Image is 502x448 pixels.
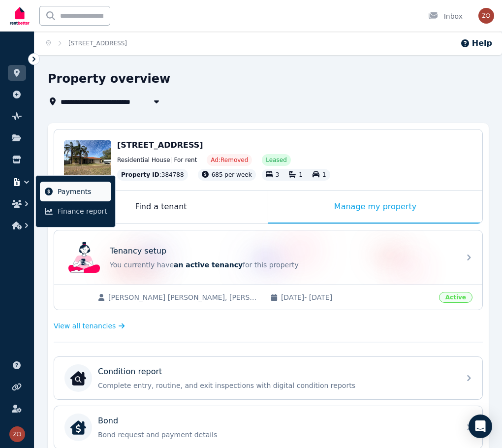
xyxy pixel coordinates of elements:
p: Complete entry, routine, and exit inspections with digital condition reports [98,381,454,390]
span: Active [439,292,472,303]
span: Residential House | For rent [117,156,197,164]
span: Payments [58,186,107,197]
button: Help [460,37,492,49]
div: Manage my property [268,191,482,224]
img: Condition report [70,370,86,386]
span: an active tenancy [174,261,243,269]
img: Bond [70,419,86,435]
nav: Breadcrumb [34,32,139,55]
span: 3 [276,171,280,178]
span: [STREET_ADDRESS] [117,140,203,150]
a: Finance report [40,201,111,221]
a: View all tenancies [54,321,125,331]
div: Find a tenant [54,191,268,224]
p: Bond [98,415,118,427]
p: Bond request and payment details [98,430,454,440]
div: : 384788 [117,169,188,181]
a: Tenancy setupTenancy setupYou currently havean active tenancyfor this property [54,230,482,285]
span: [DATE] - [DATE] [281,292,433,302]
p: You currently have for this property [110,260,454,270]
span: Leased [266,156,286,164]
div: Open Intercom Messenger [469,415,492,438]
p: Condition report [98,366,162,378]
div: Inbox [428,11,463,21]
span: 685 per week [212,171,252,178]
span: 1 [299,171,303,178]
img: Zachary Oosthuizen [9,426,25,442]
a: Condition reportCondition reportComplete entry, routine, and exit inspections with digital condit... [54,357,482,399]
img: Zachary Oosthuizen [478,8,494,24]
span: [PERSON_NAME] [PERSON_NAME], [PERSON_NAME] [108,292,260,302]
span: View all tenancies [54,321,116,331]
span: Ad: Removed [211,156,248,164]
img: RentBetter [8,3,31,28]
h1: Property overview [48,71,170,87]
span: Finance report [58,205,107,217]
p: Tenancy setup [110,245,166,257]
a: Payments [40,182,111,201]
span: Property ID [121,171,159,179]
span: 1 [322,171,326,178]
a: [STREET_ADDRESS] [68,40,127,47]
img: Tenancy setup [68,242,100,273]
